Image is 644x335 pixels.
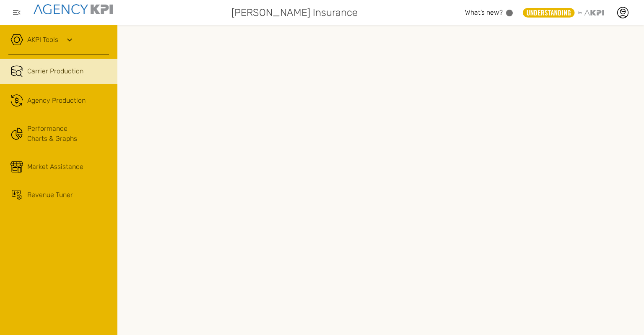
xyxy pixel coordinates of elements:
span: Revenue Tuner [27,190,73,200]
img: agencykpi-logo-550x69-2d9e3fa8.png [34,4,113,14]
span: [PERSON_NAME] Insurance [231,5,358,20]
span: Market Assistance [27,162,83,172]
a: AKPI Tools [27,35,58,45]
span: What’s new? [465,8,503,16]
span: Agency Production [27,96,86,106]
span: Carrier Production [27,66,83,76]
